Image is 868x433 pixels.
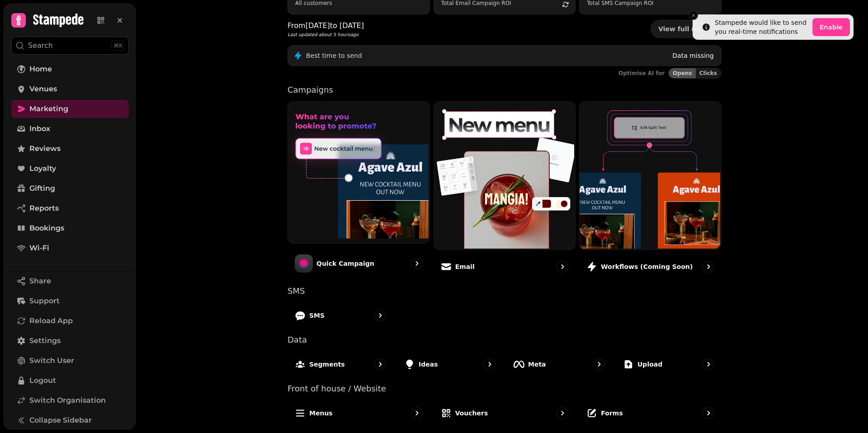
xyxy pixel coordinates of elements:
[485,360,494,369] svg: go to
[29,296,60,306] span: Support
[11,199,129,217] a: Reports
[812,18,850,36] button: Enable
[29,64,52,75] span: Home
[288,101,430,280] a: Quick CampaignQuick Campaign
[419,360,438,369] p: Ideas
[699,71,717,76] span: Clicks
[29,223,64,234] span: Bookings
[11,239,129,257] a: Wi-Fi
[558,262,567,271] svg: go to
[29,163,56,174] span: Loyalty
[288,302,393,329] a: SMS
[704,262,713,271] svg: go to
[11,372,129,390] button: Logout
[704,409,713,418] svg: go to
[309,409,333,418] p: Menus
[29,276,51,287] span: Share
[618,70,665,77] p: Optimise AI for
[397,351,503,377] a: Ideas
[433,101,575,249] img: Email
[288,385,722,393] p: Front of house / Website
[579,101,720,249] img: Workflows (coming soon)
[11,411,129,429] button: Collapse Sidebar
[455,409,488,418] p: Vouchers
[412,409,421,418] svg: go to
[704,360,713,369] svg: go to
[111,41,125,51] div: ⌘K
[288,31,364,38] p: Last updated about 5 hours ago
[594,360,604,369] svg: go to
[11,292,129,310] button: Support
[288,400,430,426] a: Menus
[11,60,129,78] a: Home
[506,351,612,377] a: Meta
[11,80,129,98] a: Venues
[528,360,546,369] p: Meta
[11,391,129,409] a: Switch Organisation
[579,101,722,280] a: Workflows (coming soon)Workflows (coming soon)
[29,84,57,94] span: Venues
[11,332,129,350] a: Settings
[29,355,74,366] span: Switch User
[28,40,53,51] p: Search
[11,352,129,370] button: Switch User
[309,311,325,320] p: SMS
[558,409,567,418] svg: go to
[11,140,129,158] a: Reviews
[11,312,129,330] button: Reload App
[616,351,722,377] a: Upload
[29,395,106,406] span: Switch Organisation
[669,68,696,78] button: Opens
[11,120,129,138] a: Inbox
[306,51,362,60] p: Best time to send
[309,360,345,369] p: Segments
[288,86,722,94] p: Campaigns
[29,104,68,114] span: Marketing
[651,20,722,38] a: View full report
[434,101,576,280] a: EmailEmail
[696,68,721,78] button: Clicks
[316,259,374,268] p: Quick Campaign
[29,183,55,194] span: Gifting
[689,11,698,20] button: Close toast
[29,415,92,426] span: Collapse Sidebar
[579,400,722,426] a: Forms
[29,335,61,346] span: Settings
[434,400,576,426] a: Vouchers
[11,179,129,198] a: Gifting
[672,51,714,60] p: Data missing
[715,18,809,36] div: Stampede would like to send you real-time notifications
[11,100,129,118] a: Marketing
[11,272,129,290] button: Share
[29,375,56,386] span: Logout
[376,360,385,369] svg: go to
[288,336,722,344] p: Data
[29,203,59,214] span: Reports
[673,71,692,76] span: Opens
[637,360,662,369] p: Upload
[11,160,129,178] a: Loyalty
[455,262,475,271] p: Email
[29,243,49,254] span: Wi-Fi
[288,351,393,377] a: Segments
[11,219,129,237] a: Bookings
[412,259,421,268] svg: go to
[288,20,364,31] p: From [DATE] to [DATE]
[29,123,50,134] span: Inbox
[601,262,693,271] p: Workflows (coming soon)
[29,315,73,326] span: Reload App
[29,143,61,154] span: Reviews
[376,311,385,320] svg: go to
[288,287,722,295] p: SMS
[11,37,129,55] button: Search⌘K
[601,409,623,418] p: Forms
[287,101,429,242] img: Quick Campaign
